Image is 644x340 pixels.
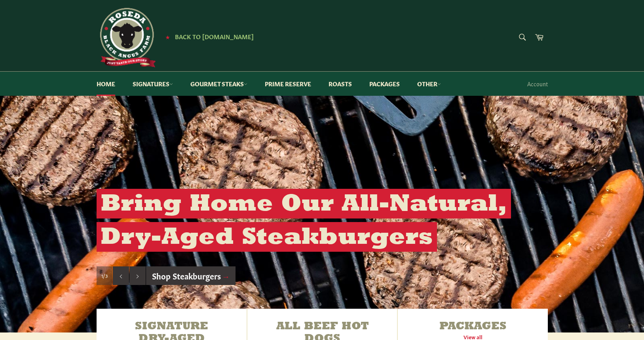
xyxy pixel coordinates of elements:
[182,72,255,96] a: Gourmet Steaks
[175,32,254,40] span: Back to [DOMAIN_NAME]
[161,34,254,40] a: ★ Back to [DOMAIN_NAME]
[97,8,156,67] img: Roseda Beef
[146,266,236,285] a: Shop Steakburgers
[101,272,108,279] span: 1/3
[409,72,449,96] a: Other
[129,266,146,285] button: Next slide
[257,72,319,96] a: Prime Reserve
[165,34,170,40] span: ★
[97,266,112,285] div: Slide 1, current
[97,189,511,252] h2: Bring Home Our All-Natural, Dry-Aged Steakburgers
[89,72,123,96] a: Home
[113,266,129,285] button: Previous slide
[125,72,181,96] a: Signatures
[361,72,408,96] a: Packages
[222,270,230,281] span: →
[523,72,552,95] a: Account
[321,72,360,96] a: Roasts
